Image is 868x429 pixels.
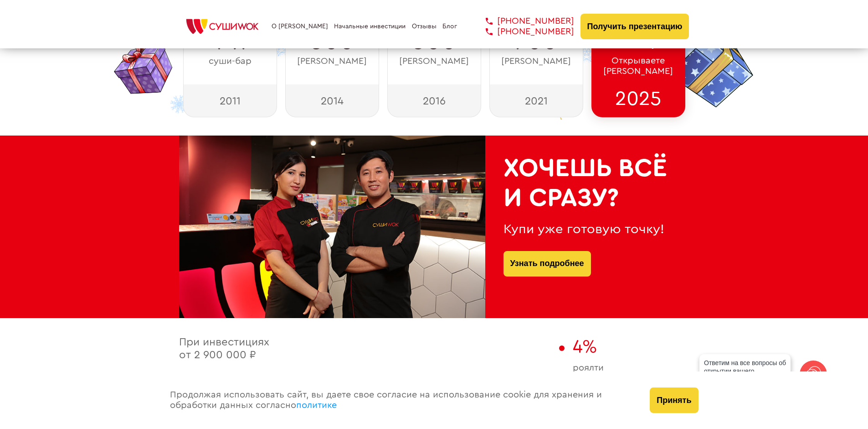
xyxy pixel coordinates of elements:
h2: Хочешь всё и сразу? [503,154,671,213]
div: Купи уже готовую точку! [503,222,671,237]
a: Блог [442,23,457,30]
button: Узнать подробнее [503,251,591,277]
a: Начальные инвестиции [334,23,406,30]
div: Ответим на все вопросы об открытии вашего [PERSON_NAME]! [699,354,791,388]
span: [PERSON_NAME] [501,56,571,67]
span: суши-бар [209,56,252,67]
a: О [PERSON_NAME] [272,23,328,30]
a: Узнать подробнее [510,251,584,277]
a: [PHONE_NUMBER] [472,26,574,37]
span: 4% [573,338,597,356]
a: Отзывы [412,23,437,30]
button: Принять [650,387,698,413]
div: 2025 [591,84,685,117]
a: политике [296,401,337,410]
span: [PERSON_NAME] [399,56,469,67]
div: Продолжая использовать сайт, вы даете свое согласие на использование cookie для хранения и обрабо... [161,371,641,429]
div: 2014 [285,84,379,117]
div: 2021 [489,84,583,117]
a: [PHONE_NUMBER] [472,16,574,26]
span: [PERSON_NAME] [297,56,367,67]
img: СУШИWOK [179,16,266,37]
div: 2011 [183,84,277,117]
button: Получить презентацию [580,14,689,39]
span: роялти (ежемесячный платеж) [573,363,689,384]
div: 2016 [387,84,481,117]
span: При инвестициях от 2 900 000 ₽ [179,337,269,361]
span: Открываете [PERSON_NAME] [603,56,673,77]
